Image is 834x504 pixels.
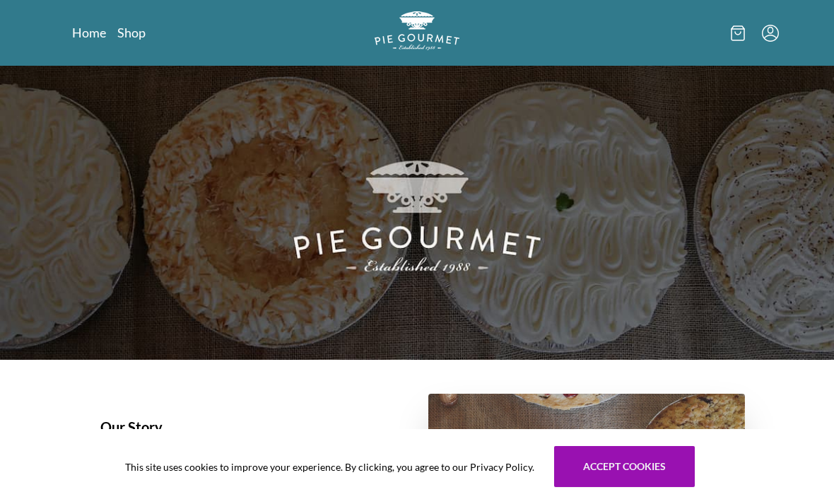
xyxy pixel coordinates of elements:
a: Shop [117,24,146,41]
span: This site uses cookies to improve your experience. By clicking, you agree to our Privacy Policy. [125,459,534,474]
img: logo [375,11,459,50]
a: Home [72,24,106,41]
button: Menu [762,25,779,42]
button: Accept cookies [554,446,695,487]
h1: Our Story [100,416,394,438]
a: Logo [375,11,459,54]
